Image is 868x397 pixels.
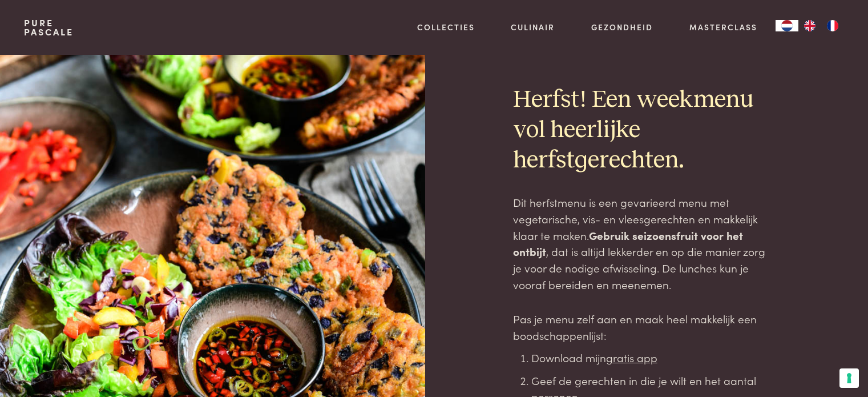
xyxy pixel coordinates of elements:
[24,18,74,37] a: PurePascale
[591,21,653,33] a: Gezondheid
[531,350,774,366] li: Download mijn
[776,20,798,31] div: Language
[606,350,657,365] a: gratis app
[776,20,798,31] a: NL
[821,20,844,31] a: FR
[798,20,844,31] ul: Language list
[798,20,821,31] a: EN
[689,21,757,33] a: Masterclass
[513,227,743,259] strong: Gebruik seizoensfruit voor het ontbijt
[513,311,774,343] p: Pas je menu zelf aan en maak heel makkelijk een boodschappenlijst:
[513,194,774,292] p: Dit herfstmenu is een gevarieerd menu met vegetarische, vis- en vleesgerechten en makkelijk klaar...
[511,21,555,33] a: Culinair
[776,20,844,31] aside: Language selected: Nederlands
[513,85,774,176] h2: Herfst! Een weekmenu vol heerlijke herfstgerechten.
[839,368,859,388] button: Uw voorkeuren voor toestemming voor trackingtechnologieën
[417,21,475,33] a: Collecties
